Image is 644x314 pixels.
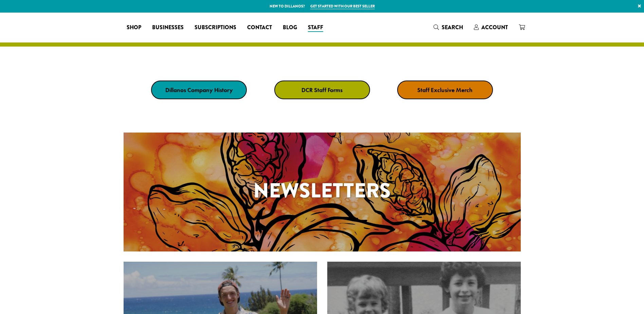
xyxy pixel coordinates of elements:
a: DCR Staff Forms [274,81,370,99]
a: Search [428,22,468,33]
a: Shop [121,22,147,33]
a: Dillanos Company History [151,81,247,99]
strong: Dillanos Company History [165,86,233,94]
strong: Staff Exclusive Merch [417,86,473,94]
h1: Newsletters [124,175,521,206]
span: Account [481,23,508,31]
span: Staff [308,23,323,32]
span: Blog [283,23,297,32]
span: Search [442,23,463,31]
a: Staff Exclusive Merch [397,81,493,99]
span: Subscriptions [195,23,236,32]
a: Newsletters [124,133,521,251]
strong: DCR Staff Forms [301,86,343,94]
span: Shop [127,23,141,32]
span: Businesses [152,23,184,32]
a: Staff [302,22,329,33]
span: Contact [247,23,272,32]
a: Get started with our best seller [310,3,375,9]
